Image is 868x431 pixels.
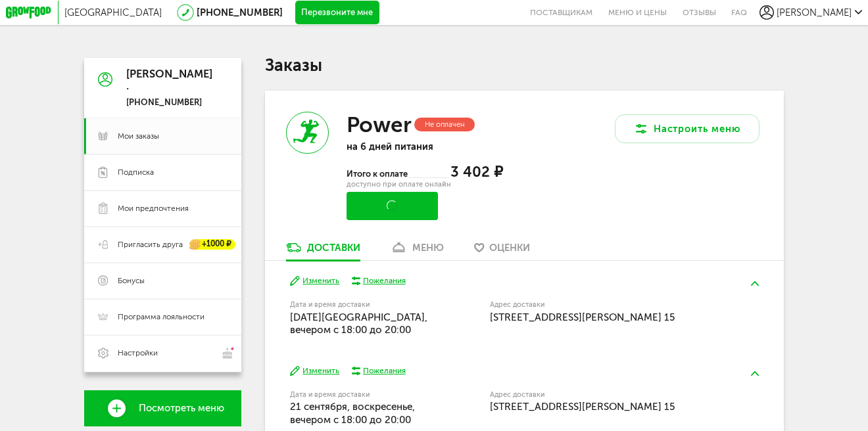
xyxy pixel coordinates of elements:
span: Программа лояльности [118,311,205,322]
span: [PERSON_NAME] [777,7,852,18]
div: [PERSON_NAME] . [126,68,212,92]
span: Итого к оплате [347,169,409,179]
span: Пригласить друга [118,239,183,250]
a: Бонусы [84,263,241,299]
button: Изменить [290,365,339,376]
span: Мои предпочтения [118,203,189,214]
h3: Power [347,112,412,138]
div: +1000 ₽ [190,239,235,250]
h1: Заказы [265,58,783,74]
a: Оценки [468,241,536,260]
a: Настройки [84,335,241,372]
span: Оценки [489,242,530,254]
a: Пригласить друга +1000 ₽ [84,227,241,263]
span: Бонусы [118,275,145,286]
span: [GEOGRAPHIC_DATA] [64,7,162,18]
div: Пожелания [363,275,406,286]
label: Адрес доставки [490,302,715,308]
button: Перезвоните мне [295,1,379,25]
span: Мои заказы [118,131,159,141]
span: Подписка [118,167,154,177]
img: arrow-up-green.5eb5f82.svg [751,371,759,376]
div: Пожелания [363,365,406,376]
a: [PHONE_NUMBER] [197,7,283,18]
button: Пожелания [352,365,406,376]
a: Программа лояльности [84,299,241,335]
label: Дата и время доставки [290,392,428,398]
a: Мои предпочтения [84,191,241,227]
a: Доставки [280,241,366,260]
span: [STREET_ADDRESS][PERSON_NAME] 15 [490,311,675,323]
span: 21 сентября, воскресенье, вечером c 18:00 до 20:00 [290,401,415,426]
div: доступно при оплате онлайн [347,181,503,188]
label: Дата и время доставки [290,302,428,308]
span: [DATE][GEOGRAPHIC_DATA], вечером c 18:00 до 20:00 [290,311,427,336]
label: Адрес доставки [490,392,715,398]
span: Посмотреть меню [139,403,224,414]
div: меню [412,242,444,254]
div: Доставки [307,242,360,254]
div: Не оплачен [414,118,475,131]
div: [PHONE_NUMBER] [126,97,212,108]
a: Подписка [84,154,241,191]
img: arrow-up-green.5eb5f82.svg [751,281,759,286]
a: меню [384,241,450,260]
span: 3 402 ₽ [450,163,503,181]
a: Мои заказы [84,118,241,154]
a: Посмотреть меню [84,390,241,426]
span: Настройки [118,348,158,358]
button: Пожелания [352,275,406,286]
button: Изменить [290,275,339,286]
span: [STREET_ADDRESS][PERSON_NAME] 15 [490,401,675,413]
p: на 6 дней питания [347,141,503,152]
button: Настроить меню [615,114,759,143]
